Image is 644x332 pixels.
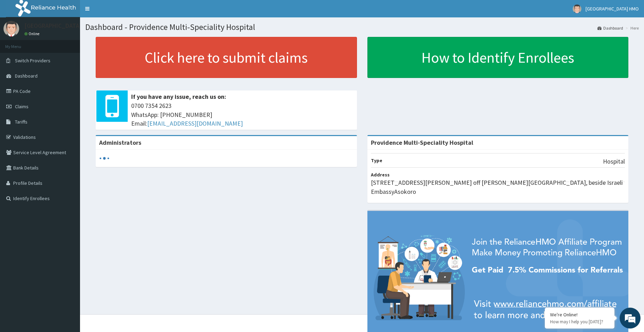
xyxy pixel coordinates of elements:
[24,31,41,36] a: Online
[371,178,625,196] p: [STREET_ADDRESS][PERSON_NAME] off [PERSON_NAME][GEOGRAPHIC_DATA], beside Israeli EmbassyAsokoro
[573,5,581,13] img: User Image
[371,157,382,164] b: Type
[99,139,141,147] b: Administrators
[367,37,629,78] a: How to Identify Enrollees
[3,21,19,37] img: User Image
[96,37,357,78] a: Click here to submit claims
[99,153,110,164] svg: audio-loading
[550,319,609,325] p: How may I help you today?
[24,23,96,29] p: [GEOGRAPHIC_DATA] HMO
[624,25,639,31] li: Here
[371,139,473,147] strong: Providence Multi-Speciality Hospital
[131,93,226,101] b: If you have any issue, reach us on:
[15,119,27,125] span: Tariffs
[597,25,623,31] a: Dashboard
[15,57,50,64] span: Switch Providers
[131,101,353,128] span: 0700 7354 2623 WhatsApp: [PHONE_NUMBER] Email:
[550,311,609,318] div: We're Online!
[586,6,639,12] span: [GEOGRAPHIC_DATA] HMO
[85,23,639,32] h1: Dashboard - Providence Multi-Speciality Hospital
[371,172,390,178] b: Address
[15,103,29,110] span: Claims
[15,73,38,79] span: Dashboard
[147,119,243,127] a: [EMAIL_ADDRESS][DOMAIN_NAME]
[603,157,625,166] p: Hospital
